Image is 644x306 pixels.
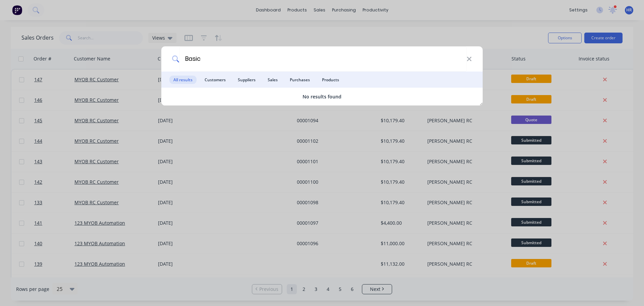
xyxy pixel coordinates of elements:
[169,76,197,84] span: All results
[179,46,467,72] input: Start typing a customer or supplier name to create a new order...
[318,76,343,84] span: Products
[286,76,314,84] span: Purchases
[264,76,282,84] span: Sales
[234,76,260,84] span: Suppliers
[161,93,483,100] div: No results found
[201,76,230,84] span: Customers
